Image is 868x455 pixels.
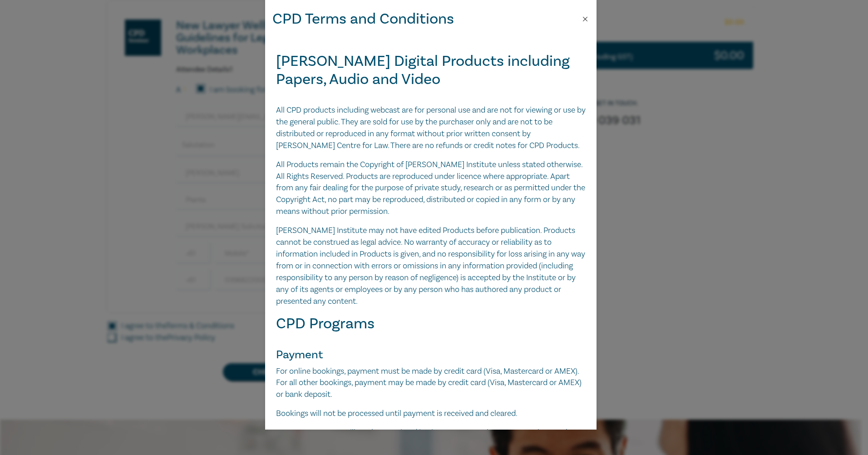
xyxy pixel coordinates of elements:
h2: [PERSON_NAME] Digital Products including Papers, Audio and Video [276,52,586,89]
p: Entry to a program will not be permitted in circumstances where payment has not been received and... [276,427,586,450]
p: All CPD products including webcast are for personal use and are not for viewing or use by the gen... [276,104,586,152]
p: Bookings will not be processed until payment is received and cleared. [276,408,586,420]
p: All Products remain the Copyright of [PERSON_NAME] Institute unless stated otherwise. All Rights ... [276,159,586,218]
h2: CPD Terms and Conditions [272,7,454,30]
p: [PERSON_NAME] Institute may not have edited Products before publication. Products cannot be const... [276,225,586,307]
button: Close [581,15,589,23]
h3: Payment [276,349,586,361]
p: For online bookings, payment must be made by credit card (Visa, Mastercard or AMEX). For all othe... [276,366,586,401]
h2: CPD Programs [276,315,586,333]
